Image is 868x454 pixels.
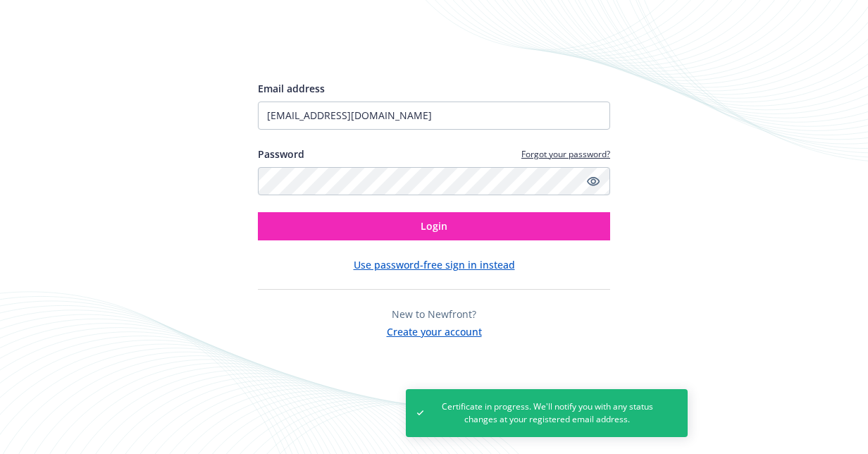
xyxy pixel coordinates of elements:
span: Login [421,219,447,233]
button: Use password-free sign in instead [354,257,515,272]
a: Show password [585,173,602,190]
label: Password [258,147,304,161]
a: Forgot your password? [521,148,610,160]
button: Login [258,212,610,240]
input: Enter your password [258,167,610,195]
button: Create your account [387,321,482,339]
span: New to Newfront? [392,307,476,321]
input: Enter your email [258,102,610,130]
img: Newfront logo [258,30,391,55]
span: Certificate in progress. We'll notify you with any status changes at your registered email address. [435,400,659,426]
span: Email address [258,82,325,95]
